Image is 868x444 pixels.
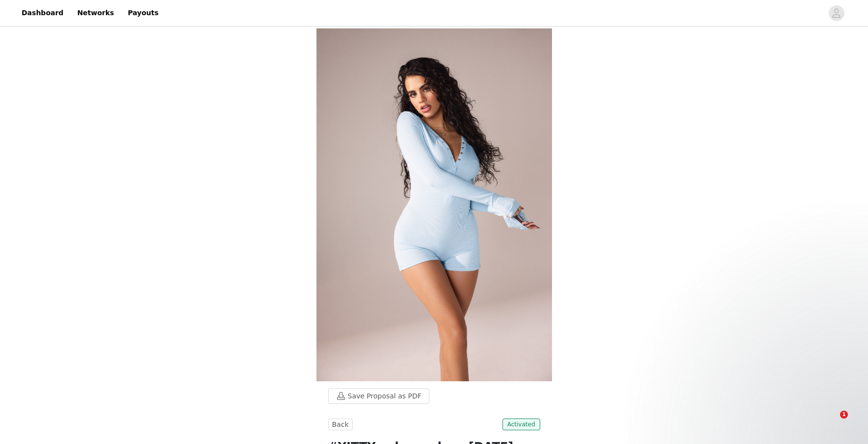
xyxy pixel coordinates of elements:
[328,388,429,404] button: Save Proposal as PDF
[840,411,848,419] span: 1
[832,5,841,21] div: avatar
[122,2,164,24] a: Payouts
[662,349,858,418] iframe: Intercom notifications message
[502,419,540,430] span: Activated
[316,28,552,381] img: campaign image
[328,419,353,430] button: Back
[16,2,69,24] a: Dashboard
[71,2,120,24] a: Networks
[820,411,843,434] iframe: Intercom live chat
